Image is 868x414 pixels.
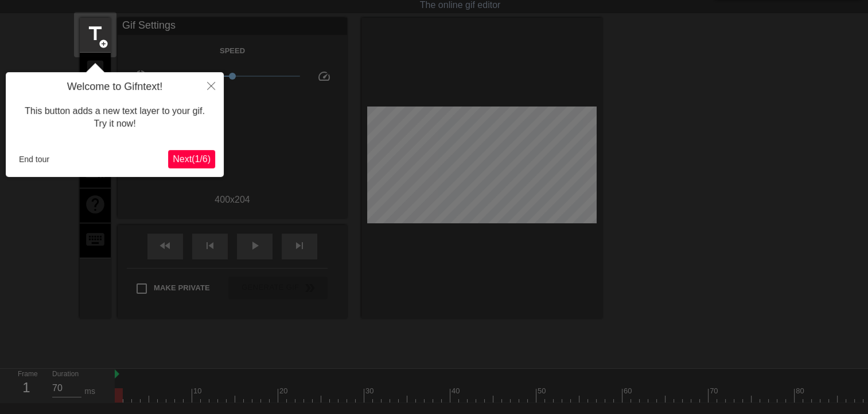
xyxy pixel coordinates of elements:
button: End tour [14,151,54,168]
h4: Welcome to Gifntext! [14,81,215,93]
button: Close [198,72,224,98]
span: Next ( 1 / 6 ) [173,154,211,164]
div: This button adds a new text layer to your gif. Try it now! [14,93,215,142]
button: Next [168,150,215,168]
